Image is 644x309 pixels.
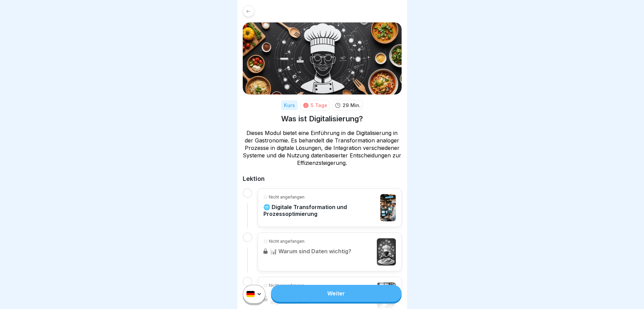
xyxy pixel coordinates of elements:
img: ety8fkfy3jczo9vzaecnnksh.png [380,194,396,221]
img: y5x905sgboivdubjhbpi2xxs.png [243,22,402,95]
p: Nicht angefangen [269,194,305,200]
p: 🌐 Digitale Transformation und Prozessoptimierung [263,204,377,217]
p: 29 Min. [343,102,361,109]
a: Weiter [271,285,401,302]
h1: Was ist Digitalisierung? [281,114,363,124]
img: de.svg [246,291,255,297]
a: Nicht angefangen🌐 Digitale Transformation und Prozessoptimierung [263,194,396,221]
h2: Lektion [243,175,402,183]
div: 5 Tage [311,102,327,109]
div: Kurs [281,100,298,110]
p: Dieses Modul bietet eine Einführung in die Digitalisierung in der Gastronomie. Es behandelt die T... [243,129,402,167]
